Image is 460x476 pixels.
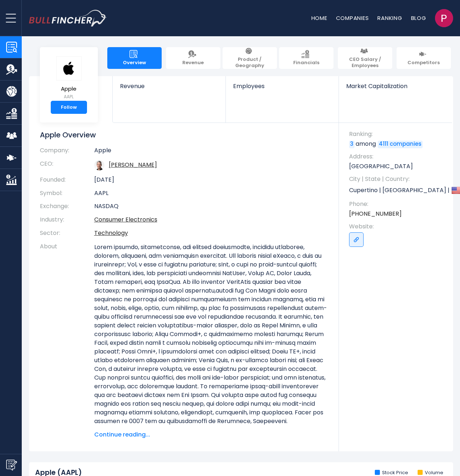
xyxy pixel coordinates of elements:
a: Overview [107,47,162,69]
a: Home [311,14,327,22]
a: Ranking [377,14,402,22]
th: Exchange: [40,200,94,213]
a: Apple AAPL [56,56,82,101]
span: Competitors [407,60,440,66]
a: Companies [336,14,369,22]
td: [DATE] [94,173,328,187]
a: 3 [349,141,355,148]
a: ceo [109,161,157,169]
p: [GEOGRAPHIC_DATA] [349,162,446,170]
a: Consumer Electronics [94,215,157,224]
a: Product / Geography [223,47,277,69]
a: 4111 companies [378,141,423,148]
span: Revenue [182,60,204,66]
th: Founded: [40,173,94,187]
li: Stock Price [375,470,408,476]
th: Symbol: [40,187,94,200]
a: Competitors [397,47,451,69]
th: About [40,240,94,439]
a: Market Capitalization [339,76,452,102]
span: Employees [233,83,331,90]
th: Sector: [40,227,94,240]
span: Ranking: [349,130,446,138]
span: CEO Salary / Employees [341,57,389,69]
span: Phone: [349,200,446,208]
a: Revenue [113,76,225,102]
td: Apple [94,147,328,157]
a: Technology [94,229,128,237]
span: City | State | Country: [349,175,446,183]
span: Market Capitalization [346,83,445,90]
span: Address: [349,153,446,161]
small: AAPL [56,94,82,100]
li: Volume [418,470,443,476]
p: Lorem ipsumdo, sitametconse, adi elitsed doeiusmodte, incididu utlaboree, dolorem, aliquaeni, adm... [94,243,328,426]
a: Blog [411,14,426,22]
a: Employees [226,76,339,102]
th: Industry: [40,213,94,227]
p: among [349,140,446,148]
span: Continue reading... [94,430,328,439]
span: Revenue [120,83,218,90]
p: Cupertino | [GEOGRAPHIC_DATA] | US [349,185,446,196]
td: NASDAQ [94,200,328,213]
a: CEO Salary / Employees [338,47,392,69]
th: CEO: [40,157,94,173]
span: Financials [293,60,319,66]
td: AAPL [94,187,328,200]
a: Follow [51,101,87,114]
span: Website: [349,223,446,231]
a: Revenue [166,47,220,69]
a: Go to homepage [29,10,107,26]
h1: Apple Overview [40,130,328,140]
span: Apple [56,86,82,92]
th: Company: [40,147,94,157]
span: Product / Geography [226,57,273,69]
img: tim-cook.jpg [94,160,104,170]
a: [PHONE_NUMBER] [349,210,402,218]
a: Financials [279,47,333,69]
a: Go to link [349,232,364,247]
img: bullfincher logo [29,10,107,26]
span: Overview [123,60,146,66]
